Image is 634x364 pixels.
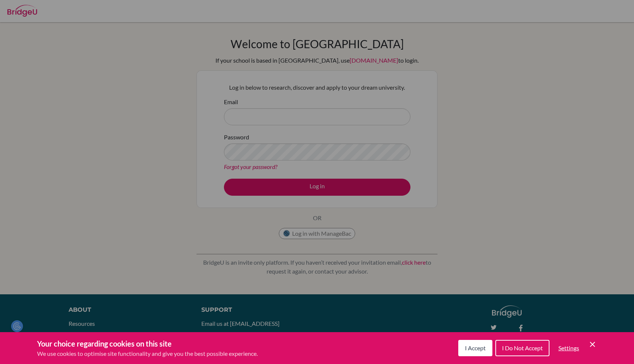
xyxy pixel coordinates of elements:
span: I Do Not Accept [502,344,543,351]
p: We use cookies to optimise site functionality and give you the best possible experience. [37,349,258,358]
button: Settings [552,341,585,355]
span: I Accept [465,344,486,351]
span: Settings [558,344,579,351]
button: I Do Not Accept [495,340,549,356]
button: Save and close [588,340,597,349]
button: I Accept [458,340,492,356]
h3: Your choice regarding cookies on this site [37,338,258,349]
